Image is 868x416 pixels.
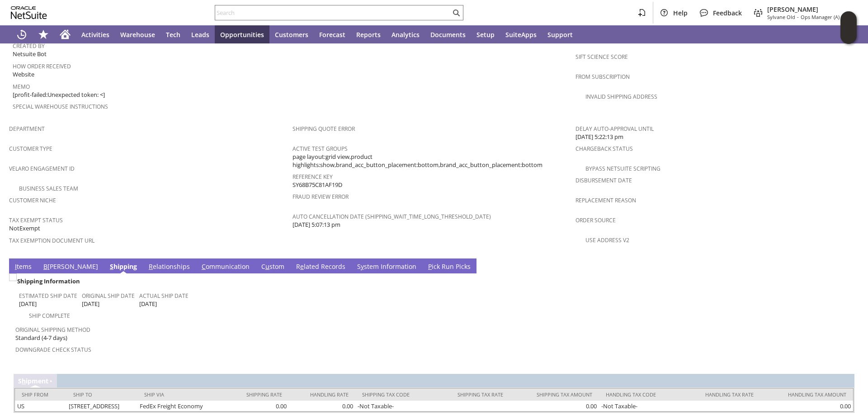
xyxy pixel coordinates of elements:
[9,273,17,281] img: Unchecked
[13,70,34,79] span: Website
[38,29,49,40] svg: Shortcuts
[19,292,77,300] a: Estimated Ship Date
[22,377,26,385] span: h
[9,216,63,224] a: Tax Exempt Status
[76,25,115,43] a: Activities
[41,262,100,272] a: B[PERSON_NAME]
[9,237,94,244] a: Tax Exemption Document URL
[139,292,189,300] a: Actual Ship Date
[13,262,34,272] a: Items
[15,334,67,342] span: Standard (4-7 days)
[476,30,495,39] span: Setup
[15,401,66,411] td: US
[186,25,215,43] a: Leads
[13,42,45,50] a: Created By
[220,30,264,39] span: Opportunities
[120,30,155,39] span: Warehouse
[108,262,139,272] a: Shipping
[292,181,342,189] span: SY68B75C81AF19D
[54,25,76,43] a: Home
[296,391,349,398] div: Handling Rate
[82,292,135,300] a: Original Ship Date
[292,220,340,229] span: [DATE] 5:07:13 pm
[11,25,33,43] a: Recent Records
[441,391,503,398] div: Shipping Tax Rate
[547,30,573,39] span: Support
[355,262,419,272] a: System Information
[9,224,40,233] span: NotExempt
[471,25,500,43] a: Setup
[13,103,108,110] a: Special Warehouse Instructions
[673,9,688,17] span: Help
[451,7,462,18] svg: Search
[13,83,30,91] a: Memo
[713,9,742,17] span: Feedback
[576,196,636,204] a: Replacement reason
[15,346,91,354] a: Downgrade Check Status
[22,391,60,398] div: Ship From
[576,177,632,184] a: Disbursement Date
[110,262,113,271] span: S
[428,262,432,271] span: P
[82,300,99,308] span: [DATE]
[265,262,269,271] span: u
[840,28,857,44] span: Oracle Guided Learning Widget. To move around, please hold and drag
[767,14,795,20] span: Sylvane Old
[319,30,345,39] span: Forecast
[16,29,27,40] svg: Recent Records
[362,391,427,398] div: Shipping Tax Code
[840,11,857,44] iframe: Click here to launch Oracle Guided Learning Help Panel
[351,25,386,43] a: Reports
[275,30,308,39] span: Customers
[355,401,434,411] td: -Not Taxable-
[585,93,657,100] a: Invalid Shipping Address
[259,262,287,272] a: Custom
[576,133,623,141] span: [DATE] 5:22:13 pm
[361,262,364,271] span: y
[292,213,491,220] a: Auto Cancellation Date (shipping_wait_time_long_threshold_date)
[191,30,209,39] span: Leads
[9,145,52,153] a: Customer Type
[13,91,105,99] span: [profit-failed:Unexpected token: <]
[576,216,616,224] a: Order Source
[81,30,109,39] span: Activities
[231,391,282,398] div: Shipping Rate
[606,391,674,398] div: Handling Tax Code
[202,262,206,271] span: C
[392,30,420,39] span: Analytics
[29,312,70,320] a: Ship Complete
[500,25,542,43] a: SuiteApps
[43,262,47,271] span: B
[15,275,430,287] div: Shipping Information
[292,153,571,169] span: page layout:grid view,product highlights:show,brand_acc_button_placement:bottom,brand_acc_button_...
[160,25,186,43] a: Tech
[292,173,333,181] a: Reference Key
[149,262,153,271] span: R
[760,401,853,411] td: 0.00
[215,7,451,18] input: Search
[300,262,304,271] span: e
[146,262,192,272] a: Relationships
[576,145,633,153] a: Chargeback Status
[576,73,630,81] a: From Subscription
[797,14,799,20] span: -
[314,25,351,43] a: Forecast
[139,300,157,308] span: [DATE]
[269,25,314,43] a: Customers
[9,165,75,172] a: Velaro Engagement ID
[576,125,654,133] a: Delay Auto-Approval Until
[166,30,180,39] span: Tech
[60,29,71,40] svg: Home
[843,260,854,271] a: Unrolled view on
[294,262,348,272] a: Related Records
[585,165,660,172] a: Bypass NetSuite Scripting
[13,62,71,70] a: How Order Received
[13,50,47,58] span: Netsuite Bot
[137,401,225,411] td: FedEx Freight Economy
[430,30,466,39] span: Documents
[505,30,537,39] span: SuiteApps
[386,25,425,43] a: Analytics
[199,262,252,272] a: Communication
[289,401,356,411] td: 0.00
[15,326,90,334] a: Original Shipping Method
